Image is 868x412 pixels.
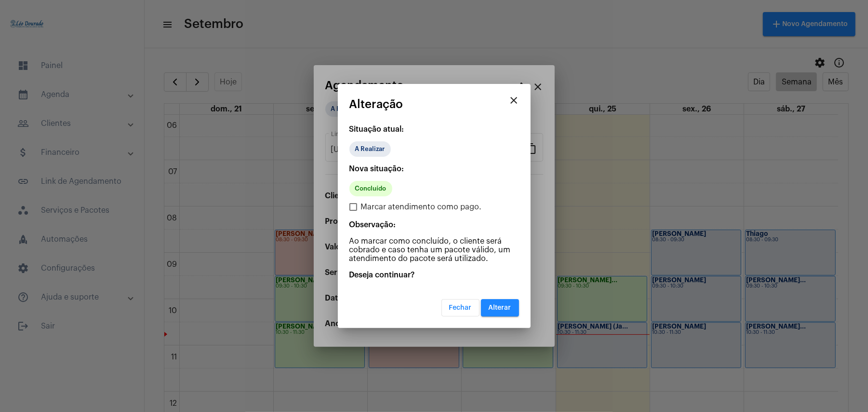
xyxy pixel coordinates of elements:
span: Alteração [349,98,403,110]
p: Situação atual: [349,125,519,134]
mat-chip: Concluído [349,181,392,196]
button: Alterar [481,299,519,316]
span: Alterar [489,304,511,311]
p: Ao marcar como concluído, o cliente será cobrado e caso tenha um pacote válido, um atendimento do... [349,237,519,263]
p: Nova situação: [349,165,519,173]
mat-chip: A Realizar [349,141,391,157]
span: Fechar [449,304,472,311]
p: Observação: [349,220,519,229]
button: Fechar [441,299,480,316]
mat-icon: close [508,95,520,106]
span: Marcar atendimento como pago. [361,201,482,213]
p: Deseja continuar? [349,271,519,279]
